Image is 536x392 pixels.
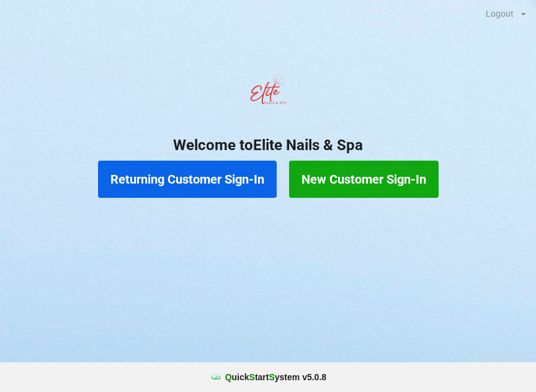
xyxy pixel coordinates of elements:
[98,161,277,198] button: Returning Customer Sign-In
[225,372,232,382] span: Q
[243,68,293,117] img: EliteNailsSpa-Logo1.png
[269,372,274,382] span: S
[486,9,514,18] div: Logout
[289,161,439,198] button: New Customer Sign-In
[249,372,255,382] span: S
[210,371,222,383] img: favicon.ico
[225,371,326,383] b: uick tart ystem v 5.0.8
